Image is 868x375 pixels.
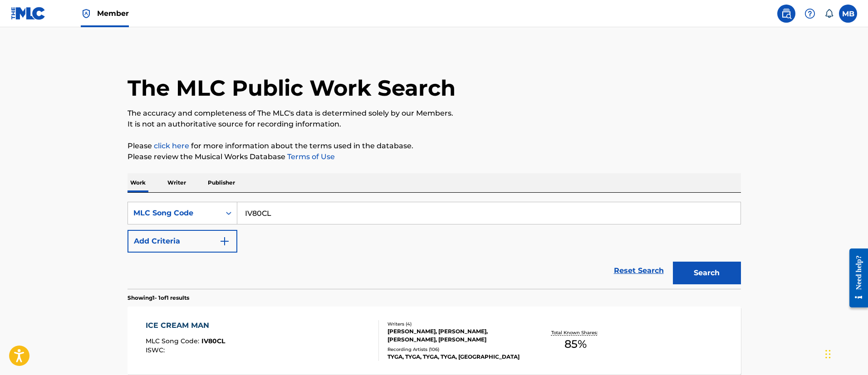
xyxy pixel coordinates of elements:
p: Total Known Shares: [551,329,600,336]
p: Please review the Musical Works Database [128,151,741,162]
span: 85 % [564,336,587,352]
p: Work [128,173,148,192]
div: TYGA, TYGA, TYGA, TYGA, [GEOGRAPHIC_DATA] [387,353,525,361]
iframe: Resource Center [843,241,868,314]
div: User Menu [839,5,857,23]
span: IV80CL [201,337,225,345]
a: click here [154,141,189,150]
img: Top Rightsholder [81,8,92,19]
div: MLC Song Code [133,208,215,219]
a: Terms of Use [285,152,335,161]
a: Reset Search [609,261,668,281]
div: Drag [825,341,831,368]
a: ICE CREAM MANMLC Song Code:IV80CLISWC:Writers (4)[PERSON_NAME], [PERSON_NAME], [PERSON_NAME], [PE... [128,307,741,375]
img: help [804,8,815,19]
span: Member [97,8,129,19]
p: It is not an authoritative source for recording information. [128,119,741,130]
div: Writers ( 4 ) [387,321,525,327]
span: ISWC : [146,346,167,354]
div: Help [801,5,819,23]
h1: The MLC Public Work Search [128,74,456,102]
div: Notifications [824,9,834,18]
form: Search Form [128,202,741,289]
a: Public Search [777,5,795,23]
span: MLC Song Code : [146,337,201,345]
p: Please for more information about the terms used in the database. [128,141,741,151]
div: [PERSON_NAME], [PERSON_NAME], [PERSON_NAME], [PERSON_NAME] [387,327,525,344]
div: Recording Artists ( 106 ) [387,346,525,353]
p: Publisher [205,173,238,192]
img: 9d2ae6d4665cec9f34b9.svg [219,236,230,247]
p: The accuracy and completeness of The MLC's data is determined solely by our Members. [128,108,741,119]
p: Writer [165,173,189,192]
button: Add Criteria [128,230,237,253]
img: MLC Logo [11,7,46,20]
button: Search [673,262,741,284]
img: search [781,8,792,19]
p: Showing 1 - 1 of 1 results [128,294,189,302]
iframe: Chat Widget [823,331,868,375]
div: ICE CREAM MAN [146,320,225,331]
